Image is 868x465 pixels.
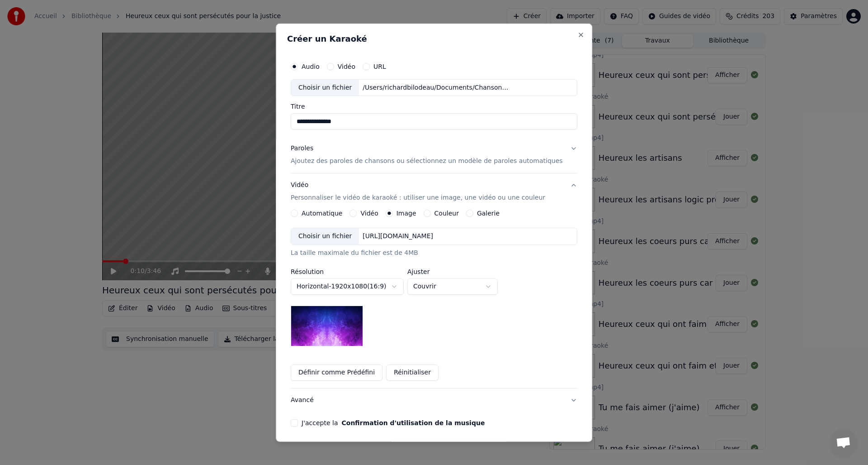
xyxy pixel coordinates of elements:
label: Titre [291,103,577,110]
button: J'accepte la [342,420,485,426]
label: Couleur [434,210,459,216]
div: Paroles [291,144,313,153]
label: J'accepte la [302,420,485,426]
button: Définir comme Prédéfini [291,364,382,381]
label: Vidéo [338,63,355,69]
div: [URL][DOMAIN_NAME] [359,232,437,241]
p: Personnaliser le vidéo de karaoké : utiliser une image, une vidéo ou une couleur [291,193,545,202]
button: Avancé [291,388,577,412]
label: Automatique [302,210,342,216]
div: /Users/richardbilodeau/Documents/Chansons Rich/Me tenir debout/Me tenir debout (01).wav [359,83,513,92]
label: Résolution [291,268,404,275]
label: Ajuster [407,268,498,275]
button: ParolesAjoutez des paroles de chansons ou sélectionnez un modèle de paroles automatiques [291,137,577,173]
div: Vidéo [291,181,545,202]
label: Vidéo [361,210,378,216]
label: URL [373,63,386,69]
div: Choisir un fichier [291,228,359,244]
label: Image [396,210,416,216]
label: Audio [302,63,320,69]
p: Ajoutez des paroles de chansons ou sélectionnez un modèle de paroles automatiques [291,157,563,166]
button: VidéoPersonnaliser le vidéo de karaoké : utiliser une image, une vidéo ou une couleur [291,173,577,210]
div: Choisir un fichier [291,79,359,96]
div: VidéoPersonnaliser le vidéo de karaoké : utiliser une image, une vidéo ou une couleur [291,210,577,388]
label: Galerie [477,210,500,216]
button: Réinitialiser [386,364,439,381]
h2: Créer un Karaoké [287,34,581,43]
div: La taille maximale du fichier est de 4MB [291,249,577,258]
